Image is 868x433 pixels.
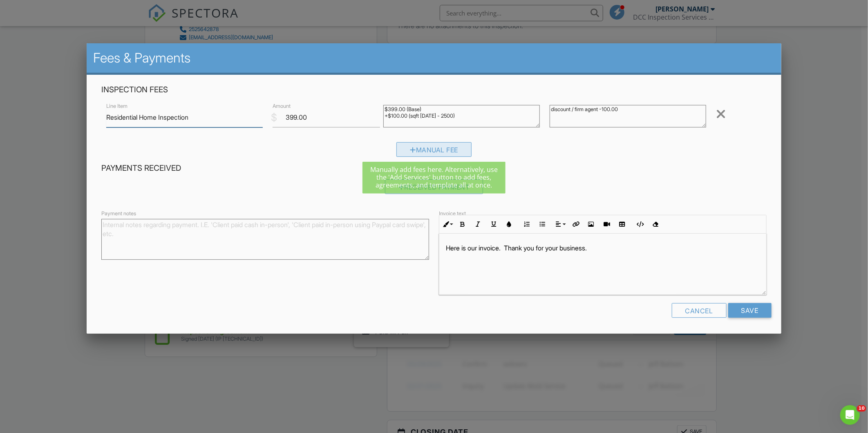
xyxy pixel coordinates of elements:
label: Amount [273,103,291,110]
input: Save [728,303,772,318]
button: Insert Link (Ctrl+K) [568,216,583,232]
button: Bold (Ctrl+B) [455,216,470,232]
div: $ [271,111,277,125]
button: Insert Video [599,216,614,232]
button: Code View [632,216,647,232]
button: Inline Style [439,216,455,232]
label: Line Item [106,103,128,110]
button: Ordered List [519,216,535,232]
button: Clear Formatting [647,216,663,232]
button: Colors [501,216,517,232]
a: Received Payment [385,185,483,193]
button: Insert Image (Ctrl+P) [583,216,599,232]
button: Align [552,216,568,232]
h4: Inspection Fees [101,85,766,95]
div: Received Payment [385,179,483,194]
iframe: Intercom live chat [840,405,860,425]
div: Manual Fee [396,142,472,157]
button: Unordered List [535,216,550,232]
textarea: $399.00 (Base) +$100.00 (sqft [DATE] - 2500) [383,105,540,127]
h4: Payments Received [101,163,766,174]
textarea: discount / firm agent -100.00 [550,105,706,127]
button: Insert Table [614,216,630,232]
a: Manual Fee [396,147,472,156]
button: Underline (Ctrl+U) [486,216,501,232]
label: Payment notes [101,210,136,217]
button: Italic (Ctrl+I) [470,216,486,232]
p: Here is our invoice. Thank you for your business. [446,243,760,252]
label: Invoice text [439,210,466,217]
span: 10 [857,405,866,412]
h2: Fees & Payments [93,50,774,66]
div: Cancel [672,303,727,318]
